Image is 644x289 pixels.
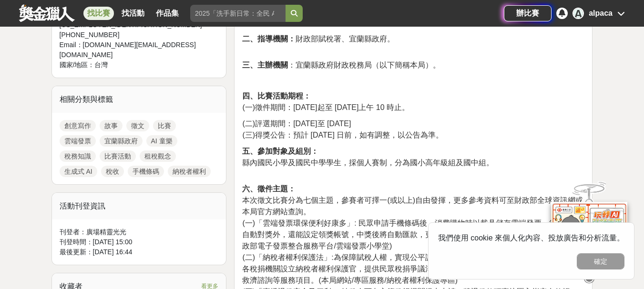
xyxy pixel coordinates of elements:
[100,135,143,147] a: 宜蘭縣政府
[242,103,409,111] span: (一)徵件期間：[DATE]起至 [DATE]上午 10 時止。
[60,135,96,147] a: 雲端發票
[242,219,583,250] span: (一)「雲端發票環保便利好康多」: 民眾申請手機條碼後，消費購物時以載具儲存雲端發票，後續除可自動對獎外，還能設定領獎帳號，中獎後將自動匯款，更有加開雲端發票專屬獎，環保便利好處多!(財政部電子...
[242,35,395,43] span: 財政部賦稅署、宜蘭縣政府。
[60,247,219,257] div: 最後更新： [DATE] 16:44
[242,131,443,139] span: (三)得獎公告：預計 [DATE] 日前，如有調整，以公告為準。
[126,120,149,131] a: 徵文
[242,61,440,69] span: ：宜蘭縣政府財政稅務局（以下簡稱本局）。
[101,166,124,177] a: 稅收
[242,185,296,193] strong: 六、徵件主題：
[577,253,624,269] button: 確定
[242,196,583,216] span: 本次徵文比賽分為七個主題，參賽者可擇一(或以上)自由發揮，更多參考資料可至財政部全球資訊網或本局官方網站查詢。
[242,35,296,43] strong: 二、指導機關：
[190,5,286,22] input: 2025「洗手新日常：全民 ALL IN」洗手歌全台徵選
[242,92,311,100] strong: 四、比賽活動期程：
[100,150,136,162] a: 比賽活動
[52,193,226,219] div: 活動刊登資訊
[94,61,108,69] span: 台灣
[128,166,164,177] a: 手機條碼
[242,120,351,128] span: (二)評選期間：[DATE]至 [DATE]
[140,150,176,162] a: 租稅觀念
[242,253,580,284] span: (二)「納稅者權利保護法」:為保障賦稅人權，實現公平課稅及嚴守程序正義，我國政府制定本法並於各稅捐機關設立納稅者權利保護官，提供民眾稅捐爭議溝通協調、[PERSON_NAME]案件受理、行政救濟...
[100,120,123,131] a: 故事
[438,234,624,242] span: 我們使用 cookie 來個人化內容、投放廣告和分析流量。
[60,40,202,60] div: Email： [DOMAIN_NAME][EMAIL_ADDRESS][DOMAIN_NAME]
[551,201,627,265] img: d2146d9a-e6f6-4337-9592-8cefde37ba6b.png
[83,7,114,20] a: 找比賽
[146,135,177,147] a: AI 童樂
[152,7,183,20] a: 作品集
[168,166,211,177] a: 納稅者權利
[60,150,96,162] a: 稅務知識
[242,61,288,69] strong: 三、主辦機關
[60,227,219,237] div: 刊登者： 廣場精靈光光
[153,120,176,131] a: 比賽
[572,8,584,19] div: A
[504,5,552,21] a: 辦比賽
[60,237,219,247] div: 刊登時間： [DATE] 15:00
[60,120,96,131] a: 創意寫作
[52,86,226,113] div: 相關分類與標籤
[118,7,148,20] a: 找活動
[60,61,95,69] span: 國家/地區：
[60,166,97,177] a: 生成式 AI
[242,147,318,155] strong: 五、參加對象及組別：
[589,8,613,19] div: alpaca
[242,159,494,167] span: 縣內國民小學及國民中學學生，採個人賽制，分為國小高年級組及國中組。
